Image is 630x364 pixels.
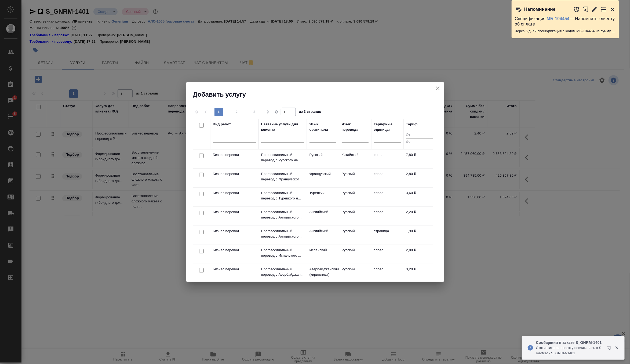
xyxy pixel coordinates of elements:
[307,169,339,187] td: Французский
[261,209,304,220] p: Профессинальный перевод с Английского...
[307,207,339,225] td: Английский
[403,245,436,264] td: 2,80 ₽
[611,345,622,350] button: Закрыть
[213,171,256,177] p: Бизнес перевод
[213,152,256,158] p: Бизнес перевод
[309,122,336,132] div: Язык оригинала
[339,188,371,206] td: Русский
[261,122,304,132] div: Название услуги для клиента
[406,132,433,139] input: От
[574,6,580,13] button: Отложить
[403,150,436,168] td: 7,80 ₽
[299,108,322,116] span: из 3 страниц
[213,267,256,272] p: Бизнес перевод
[609,6,616,13] button: Закрыть
[213,122,231,127] div: Вид работ
[307,264,339,283] td: Азербайджанский (кириллица)
[261,171,304,182] p: Профессинальный перевод с Французског...
[515,28,616,34] p: Через 5 дней спецификация с кодом МБ-104454 на сумму 1831722.1800000002 RUB будет просрочена
[371,264,403,283] td: слово
[374,122,401,132] div: Тарифные единицы
[524,7,556,12] p: Напоминание
[261,228,304,239] p: Профессинальный перевод с Английского...
[261,267,304,277] p: Профессинальный перевод с Азербайджан...
[261,247,304,258] p: Профессинальный перевод с Испанского ...
[250,109,259,115] span: 3
[339,150,371,168] td: Китайский
[371,245,403,264] td: слово
[307,245,339,264] td: Испанский
[339,207,371,225] td: Русский
[307,188,339,206] td: Турецкий
[371,226,403,245] td: страница
[406,139,433,145] input: До
[342,122,369,132] div: Язык перевода
[403,226,436,245] td: 1,90 ₽
[371,188,403,206] td: слово
[371,150,403,168] td: слово
[261,190,304,201] p: Профессинальный перевод с Турецкого н...
[536,345,603,356] p: Cтатистика по проекту посчиталась в Smartcat - S_GNRM-1401
[213,190,256,196] p: Бизнес перевод
[403,169,436,187] td: 2,80 ₽
[339,245,371,264] td: Русский
[261,152,304,163] p: Профессинальный перевод с Русского на...
[371,169,403,187] td: слово
[232,109,241,115] span: 2
[250,108,259,116] button: 3
[339,226,371,245] td: Русский
[213,228,256,234] p: Бизнес перевод
[307,150,339,168] td: Русский
[371,207,403,225] td: слово
[193,90,444,99] h2: Добавить услугу
[600,6,607,13] button: Перейти в todo
[403,207,436,225] td: 2,20 ₽
[213,209,256,215] p: Бизнес перевод
[536,340,603,345] p: Сообщения в заказе S_GNRM-1401
[403,264,436,283] td: 3,20 ₽
[603,343,616,355] button: Открыть в новой вкладке
[434,84,442,92] button: close
[515,16,616,27] p: Спецификация — Напомнить клиенту об оплате
[307,226,339,245] td: Английский
[213,247,256,253] p: Бизнес перевод
[406,122,418,127] div: Тариф
[232,108,241,116] button: 2
[403,188,436,206] td: 3,60 ₽
[339,169,371,187] td: Русский
[547,16,570,21] a: МБ-104454
[339,264,371,283] td: Русский
[591,6,598,13] button: Редактировать
[583,3,589,15] button: Открыть в новой вкладке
